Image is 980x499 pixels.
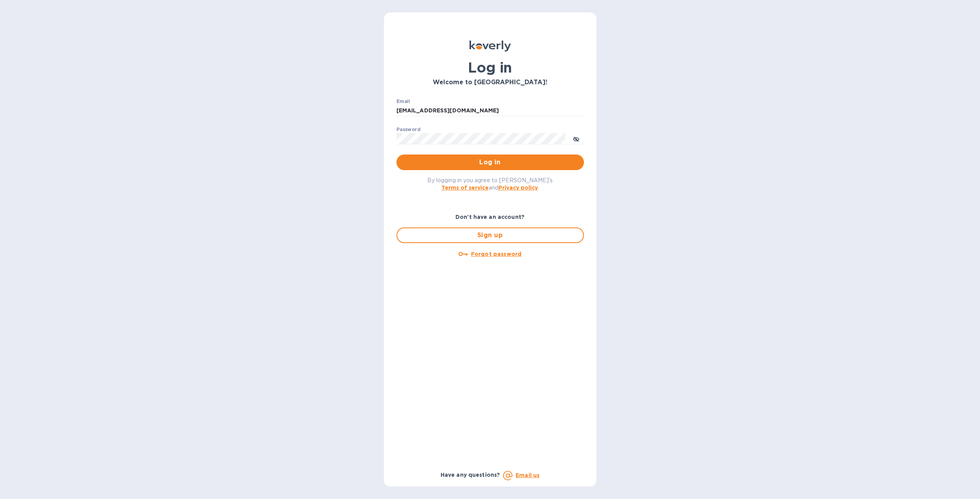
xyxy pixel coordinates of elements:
a: Terms of service [441,185,489,191]
b: Don't have an account? [455,214,525,220]
h1: Log in [396,59,584,76]
a: Privacy policy [498,185,538,191]
span: By logging in you agree to [PERSON_NAME]'s and . [427,177,553,191]
button: Sign up [396,227,584,243]
label: Password [396,127,420,132]
span: Log in [403,158,578,167]
label: Email [396,99,410,104]
span: Sign up [403,231,577,240]
button: Log in [396,154,584,170]
img: Koverly [469,41,511,51]
button: toggle password visibility [568,131,584,146]
h3: Welcome to [GEOGRAPHIC_DATA]! [396,79,584,86]
b: Have any questions? [441,472,500,478]
a: Email us [516,472,539,478]
u: Forgot password [471,251,521,257]
input: Enter email address [396,105,584,117]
